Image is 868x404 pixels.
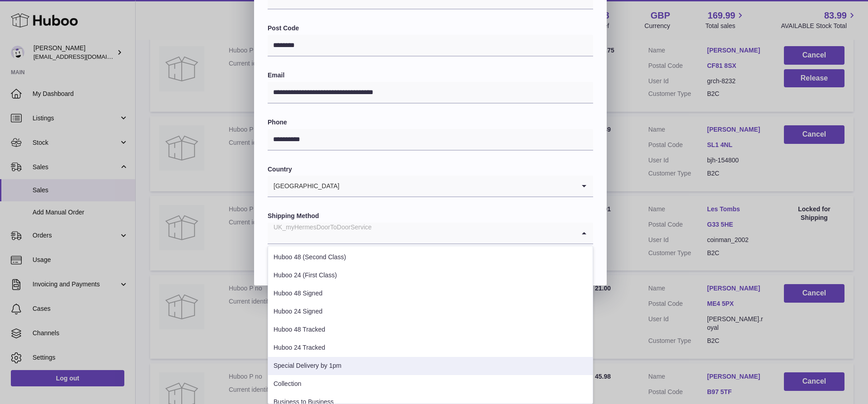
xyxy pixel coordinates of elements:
[268,339,593,357] li: Huboo 24 Tracked
[268,176,593,197] div: Search for option
[268,165,593,174] label: Country
[268,375,593,393] li: Collection
[268,248,593,266] li: Huboo 48 (Second Class)
[268,303,593,321] li: Huboo 24 Signed
[268,266,593,285] li: Huboo 24 (First Class)
[268,357,593,375] li: Special Delivery by 1pm
[268,71,593,80] label: Email
[340,176,575,196] input: Search for option
[268,212,593,220] label: Shipping Method
[268,223,593,244] div: Search for option
[268,285,593,303] li: Huboo 48 Signed
[268,24,593,33] label: Post Code
[268,176,340,196] span: [GEOGRAPHIC_DATA]
[268,223,575,243] input: Search for option
[268,321,593,339] li: Huboo 48 Tracked
[268,118,593,127] label: Phone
